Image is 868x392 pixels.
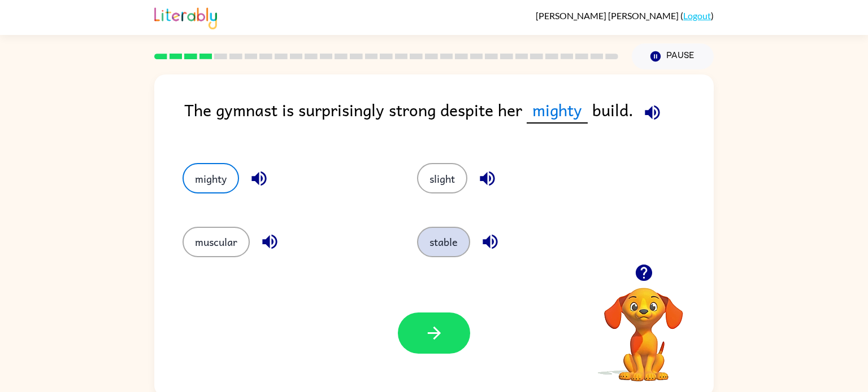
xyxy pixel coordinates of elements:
button: slight [417,163,467,193]
button: stable [417,227,470,257]
span: mighty [527,97,588,124]
div: The gymnast is surprisingly strong despite her build. [184,97,714,140]
div: ( ) [536,10,714,21]
span: [PERSON_NAME] [PERSON_NAME] [536,10,680,21]
video: Your browser must support playing .mp4 files to use Literably. Please try using another browser. [587,270,700,383]
button: Pause [632,43,714,69]
button: muscular [183,227,250,257]
button: mighty [183,163,239,193]
a: Logout [683,10,711,21]
img: Literably [154,5,217,29]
